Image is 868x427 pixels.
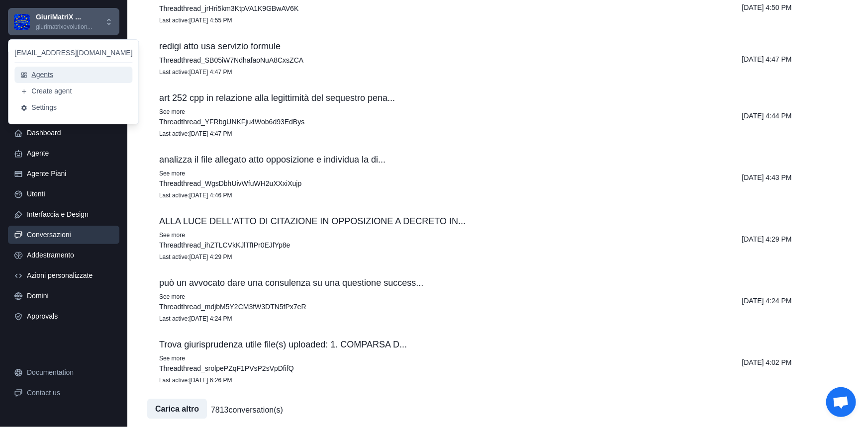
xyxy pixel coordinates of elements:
[27,367,113,378] div: Documentation
[730,85,860,147] td: [DATE] 4:44 PM
[159,155,718,165] p: analizza il file allegato atto opposizione e individua la di...
[159,67,718,77] p: Last active : [DATE] 4:47 PM
[159,117,718,127] p: Thread thread_YFRbgUNKFju4Wob6d93EdBys
[14,48,132,58] p: [EMAIL_ADDRESS][DOMAIN_NAME]
[8,363,119,382] a: Documentation
[27,250,113,260] div: Addestramento
[826,387,856,417] a: Aprire la chat
[159,3,718,13] p: Thread thread_jrHri5km3KtpVA1K9GBwAV6K
[159,178,718,188] p: Thread thread_WgsDbhUivWfuWH2uXXxiXujp
[27,189,113,199] div: Utenti
[159,190,718,200] p: Last active : [DATE] 4:46 PM
[27,388,113,398] div: Contact us
[730,33,860,85] td: [DATE] 4:47 PM
[147,399,207,419] button: Carica altro
[27,291,113,301] div: Domini
[27,311,113,322] div: Approvals
[27,230,113,240] div: Conversazioni
[159,15,718,25] p: Last active : [DATE] 4:55 PM
[159,278,718,288] p: può un avvocato dare una consulenza su una questione success...
[159,353,718,363] p: See more
[159,340,718,349] p: Trova giurisprudenza utile file(s) uploaded: 1. COMPARSA D...
[36,12,92,22] p: GiuriMatriX ...
[730,270,860,332] td: [DATE] 4:24 PM
[159,230,718,240] p: See more
[159,129,718,139] p: Last active : [DATE] 4:47 PM
[211,404,283,416] p: 7813 conversation(s)
[159,55,718,65] p: Thread thread_SB05iW7NdhafaoNuA8CxsZCA
[159,216,718,226] p: ALLA LUCE DELL'ATTO DI CITAZIONE IN OPPOSIZIONE A DECRETO IN...
[27,209,113,220] div: Interfaccia e Design
[27,270,113,281] div: Azioni personalizzate
[14,99,132,116] button: Settings
[159,240,718,250] p: Thread thread_ihZTLCVkKJlTfIPr0EJfYp8e
[14,14,30,30] img: Chakra UI
[730,208,860,270] td: [DATE] 4:29 PM
[159,41,718,51] p: redigi atto usa servizio formule
[159,302,718,312] p: Thread thread_mdjbM5Y2CM3fW3DTN5fPx7eR
[27,169,113,179] div: Agente Piani
[730,332,860,393] td: [DATE] 4:02 PM
[27,148,113,159] div: Agente
[27,128,113,138] div: Dashboard
[159,252,718,262] p: Last active : [DATE] 4:29 PM
[36,22,92,31] p: giurimatrixevolution...
[159,363,718,373] p: Thread thread_srolpePZqF1PVsP2sVpDfifQ
[159,314,718,324] p: Last active : [DATE] 4:24 PM
[159,169,718,178] p: See more
[159,292,718,302] p: See more
[14,67,132,83] button: Agents
[8,8,119,35] button: Chakra UIGiuriMatriX ...giurimatrixevolution...
[159,375,718,385] p: Last active : [DATE] 6:26 PM
[14,83,132,99] button: Create agent
[730,147,860,208] td: [DATE] 4:43 PM
[159,107,718,117] p: See more
[159,93,718,103] p: art 252 cpp in relazione alla legittimità del sequestro pena...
